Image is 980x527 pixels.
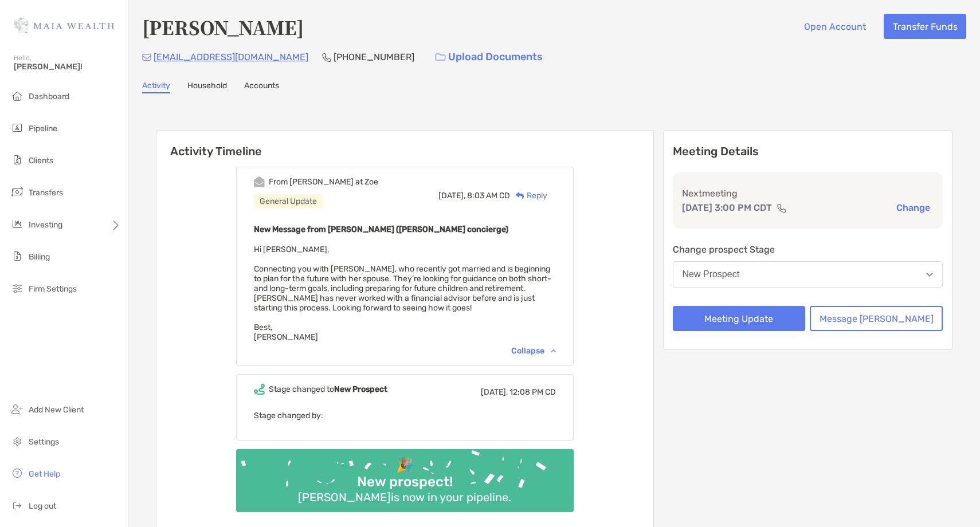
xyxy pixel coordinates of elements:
[673,242,943,257] p: Change prospect Stage
[236,449,574,502] img: Confetti
[551,349,556,352] img: Chevron icon
[29,469,60,479] span: Get Help
[254,194,323,209] div: General Update
[510,190,547,202] div: Reply
[142,14,304,40] h4: [PERSON_NAME]
[10,249,24,263] img: billing icon
[29,124,57,133] span: Pipeline
[142,81,170,93] a: Activity
[673,261,943,288] button: New Prospect
[29,188,63,198] span: Transfers
[14,62,121,72] span: [PERSON_NAME]!
[269,177,378,187] div: From [PERSON_NAME] at Zoe
[334,50,414,64] p: [PHONE_NUMBER]
[10,466,24,480] img: get-help icon
[682,200,772,215] p: [DATE] 3:00 PM CDT
[682,186,934,200] p: Next meeting
[154,50,308,64] p: [EMAIL_ADDRESS][DOMAIN_NAME]
[352,474,457,490] div: New prospect!
[893,202,934,214] button: Change
[436,53,445,61] img: button icon
[29,437,59,447] span: Settings
[244,81,279,93] a: Accounts
[293,490,516,504] div: [PERSON_NAME] is now in your pipeline.
[511,346,556,356] div: Collapse
[10,402,24,416] img: add_new_client icon
[795,14,875,39] button: Open Account
[29,405,84,415] span: Add New Client
[673,144,943,159] p: Meeting Details
[509,387,556,397] span: 12:08 PM CD
[516,192,524,199] img: Reply icon
[673,306,806,331] button: Meeting Update
[10,498,24,512] img: logout icon
[254,245,551,342] span: Hi [PERSON_NAME], Connecting you with [PERSON_NAME], who recently got married and is beginning to...
[481,387,508,397] span: [DATE],
[10,121,24,135] img: pipeline icon
[254,176,265,187] img: Event icon
[683,269,740,280] div: New Prospect
[29,284,77,294] span: Firm Settings
[156,131,653,158] h6: Activity Timeline
[810,306,943,331] button: Message [PERSON_NAME]
[777,203,787,213] img: communication type
[29,92,69,101] span: Dashboard
[428,45,550,69] a: Upload Documents
[269,384,387,394] div: Stage changed to
[10,434,24,448] img: settings icon
[254,384,265,395] img: Event icon
[438,191,465,200] span: [DATE],
[884,14,966,39] button: Transfer Funds
[10,185,24,199] img: transfers icon
[322,53,331,62] img: Phone Icon
[29,156,53,166] span: Clients
[467,191,510,200] span: 8:03 AM CD
[142,54,151,61] img: Email Icon
[334,384,387,394] b: New Prospect
[10,153,24,167] img: clients icon
[10,217,24,231] img: investing icon
[10,281,24,295] img: firm-settings icon
[29,252,50,262] span: Billing
[254,408,556,423] p: Stage changed by:
[254,225,508,234] b: New Message from [PERSON_NAME] ([PERSON_NAME] concierge)
[187,81,227,93] a: Household
[10,89,24,103] img: dashboard icon
[14,5,114,46] img: Zoe Logo
[391,457,418,474] div: 🎉
[29,220,62,230] span: Investing
[926,273,933,277] img: Open dropdown arrow
[29,501,56,511] span: Log out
